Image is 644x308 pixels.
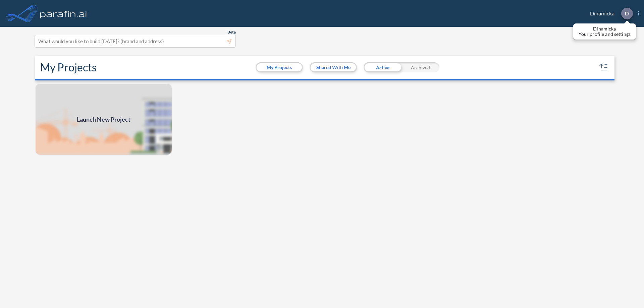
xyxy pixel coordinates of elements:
[35,83,172,156] a: Launch New Project
[40,61,97,74] h2: My Projects
[401,62,439,72] div: Archived
[257,63,302,71] button: My Projects
[77,115,130,124] span: Launch New Project
[227,29,236,35] span: Beta
[364,62,401,72] div: Active
[579,26,631,32] p: Dinamicka
[35,83,172,156] img: add
[39,7,88,20] img: logo
[579,32,631,37] p: Your profile and settings
[598,62,609,73] button: sort
[311,63,356,71] button: Shared With Me
[580,8,639,19] div: Dinamicka
[625,10,629,16] p: D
